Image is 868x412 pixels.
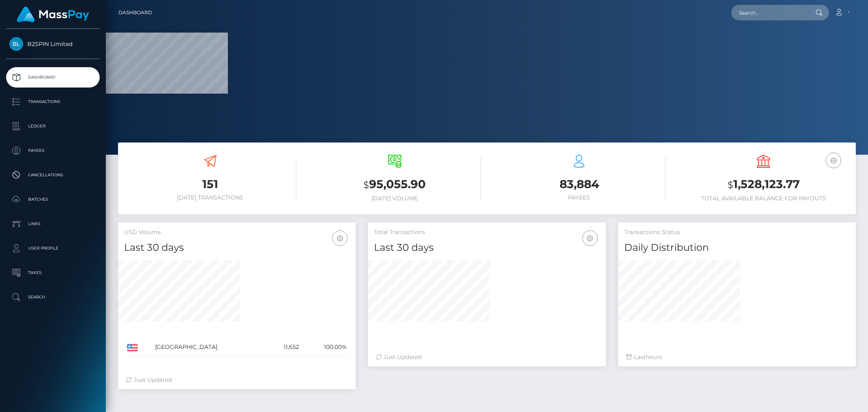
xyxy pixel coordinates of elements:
[6,165,100,185] a: Cancellations
[6,92,100,112] a: Transactions
[493,194,665,201] h6: Payees
[9,242,96,254] p: User Profile
[624,241,850,255] h4: Daily Distribution
[9,96,96,108] p: Transactions
[6,263,100,283] a: Taxes
[124,241,350,255] h4: Last 30 days
[124,176,296,192] h3: 151
[626,353,848,362] div: Last hours
[376,353,597,362] div: Just Updated
[266,338,302,357] td: 11,652
[624,228,850,237] h5: Transactions Status
[6,67,100,88] a: Dashboard
[9,193,96,206] p: Batches
[678,176,850,193] h3: 1,528,123.77
[126,376,348,384] div: Just Updated
[9,120,96,132] p: Ledger
[6,214,100,234] a: Links
[124,194,296,201] h6: [DATE] Transactions
[9,145,96,157] p: Payees
[6,287,100,307] a: Search
[9,291,96,303] p: Search
[9,218,96,230] p: Links
[9,267,96,279] p: Taxes
[493,176,665,192] h3: 83,884
[17,7,89,22] img: MassPay Logo
[152,338,267,357] td: [GEOGRAPHIC_DATA]
[728,179,733,191] small: $
[9,37,23,51] img: B2SPIN Limited
[6,238,100,259] a: User Profile
[9,169,96,181] p: Cancellations
[9,71,96,83] p: Dashboard
[6,189,100,210] a: Batches
[374,228,599,237] h5: Total Transactions
[308,195,481,202] h6: [DATE] Volume
[302,338,350,357] td: 100.00%
[731,5,808,20] input: Search...
[678,195,850,202] h6: Total Available Balance for Payouts
[118,4,152,21] a: Dashboard
[127,344,138,351] img: US.png
[363,179,369,191] small: $
[374,241,599,255] h4: Last 30 days
[6,116,100,136] a: Ledger
[6,140,100,161] a: Payees
[6,40,100,48] span: B2SPIN Limited
[308,176,481,193] h3: 95,055.90
[124,228,350,237] h5: USD Volume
